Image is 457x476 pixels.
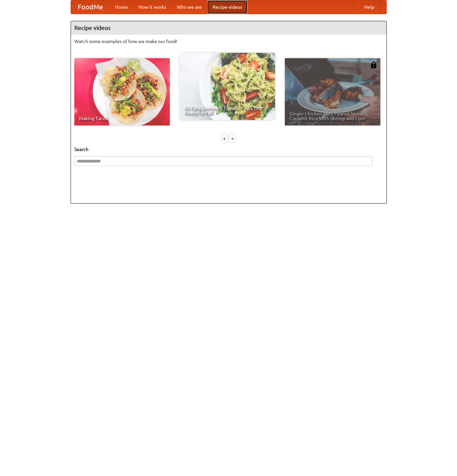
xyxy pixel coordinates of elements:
a: Who we are [172,0,207,14]
h5: Search [74,146,383,153]
a: An Easy, Summery Tomato Pasta That's Ready for Fall [180,53,275,120]
img: 483408.png [370,62,377,68]
div: » [229,134,235,143]
h4: Recipe videos [71,21,386,35]
a: How it works [133,0,172,14]
div: « [222,134,228,143]
a: FoodMe [71,0,110,14]
a: Making Tacos [74,58,170,125]
p: Watch some examples of how we make our food! [74,38,383,45]
a: Help [359,0,380,14]
span: An Easy, Summery Tomato Pasta That's Ready for Fall [184,106,270,115]
a: Home [110,0,133,14]
span: Making Tacos [79,116,165,121]
a: Recipe videos [207,0,247,14]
